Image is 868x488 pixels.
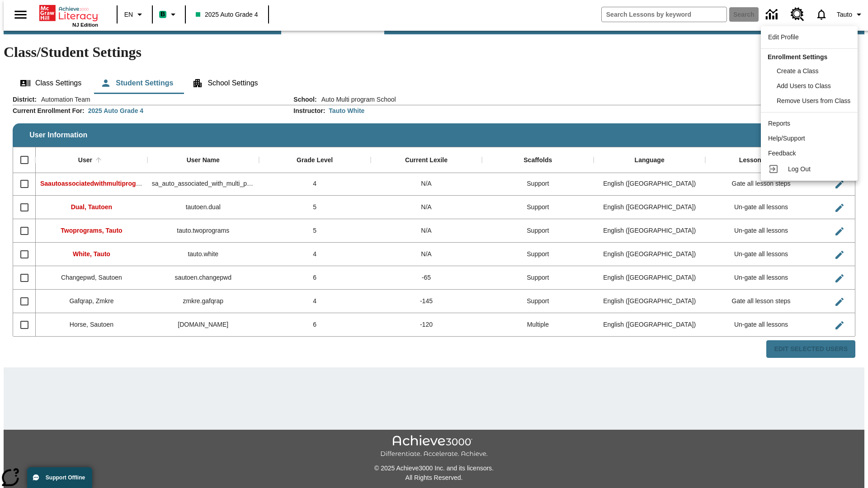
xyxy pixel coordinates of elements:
span: Remove Users from Class [777,97,850,104]
span: Feedback [768,150,796,157]
span: Reports [768,120,790,127]
span: Help/Support [768,135,805,142]
span: Edit Profile [768,33,799,41]
span: Add Users to Class [777,82,831,89]
span: Enrollment Settings [768,53,827,61]
span: Create a Class [777,67,819,75]
span: Log Out [788,165,811,173]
